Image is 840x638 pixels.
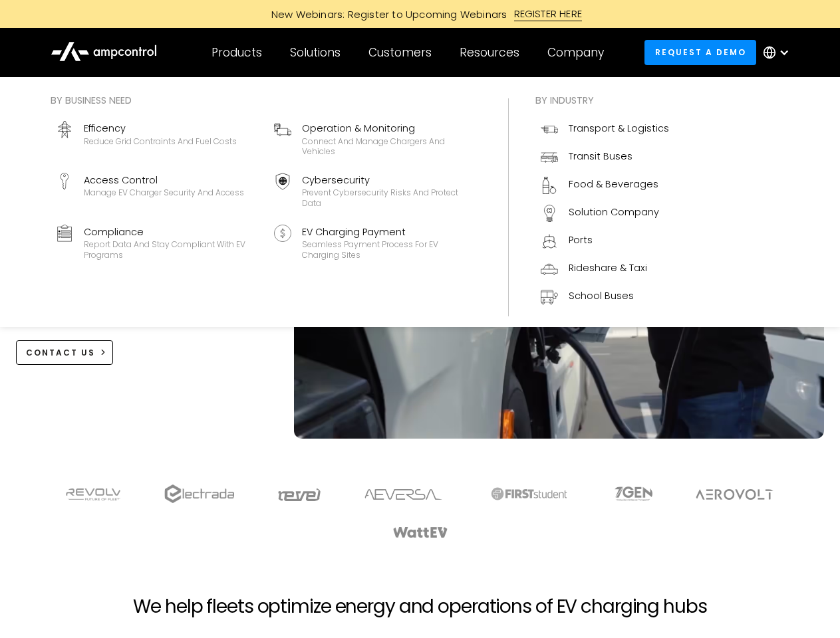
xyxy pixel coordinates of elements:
[302,121,476,136] div: Operation & Monitoring
[695,489,774,500] img: Aerovolt Logo
[164,484,234,503] img: electrada logo
[569,149,632,163] div: Transit Buses
[535,199,674,227] a: Solution Company
[569,121,669,136] div: Transport & Logistics
[258,7,514,21] div: New Webinars: Register to Upcoming Webinars
[302,136,476,157] div: Connect and manage chargers and vehicles
[514,7,583,21] div: REGISTER HERE
[84,121,237,136] div: Efficency
[569,205,659,219] div: Solution Company
[302,225,476,239] div: EV Charging Payment
[211,45,262,60] div: Products
[460,45,519,60] div: Resources
[535,116,674,144] a: Transport & Logistics
[535,144,674,171] a: Transit Buses
[84,187,244,198] div: Manage EV charger security and access
[84,225,258,239] div: Compliance
[547,45,604,60] div: Company
[269,219,482,266] a: EV Charging PaymentSeamless Payment Process for EV Charging Sites
[392,527,448,538] img: WattEV logo
[535,171,674,199] a: Food & Beverages
[84,136,237,147] div: Reduce grid contraints and fuel costs
[290,45,341,60] div: Solutions
[569,261,647,275] div: Rideshare & Taxi
[368,45,432,60] div: Customers
[302,187,476,208] div: Prevent cybersecurity risks and protect data
[51,116,263,162] a: EfficencyReduce grid contraints and fuel costs
[302,173,476,187] div: Cybersecurity
[121,7,720,21] a: New Webinars: Register to Upcoming WebinarsREGISTER HERE
[535,93,674,108] div: By industry
[51,167,263,214] a: Access ControlManage EV charger security and access
[26,347,95,359] div: CONTACT US
[84,239,258,260] div: Report data and stay compliant with EV programs
[16,340,114,365] a: CONTACT US
[133,595,706,618] h2: We help fleets optimize energy and operations of EV charging hubs
[644,40,756,64] a: Request a demo
[569,177,658,191] div: Food & Beverages
[569,288,634,303] div: School Buses
[51,219,263,266] a: ComplianceReport data and stay compliant with EV programs
[535,255,674,283] a: Rideshare & Taxi
[269,167,482,214] a: CybersecurityPrevent cybersecurity risks and protect data
[302,239,476,260] div: Seamless Payment Process for EV Charging Sites
[51,93,482,108] div: By business need
[84,173,244,187] div: Access Control
[535,227,674,255] a: Ports
[269,116,482,162] a: Operation & MonitoringConnect and manage chargers and vehicles
[569,233,593,247] div: Ports
[535,283,674,311] a: School Buses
